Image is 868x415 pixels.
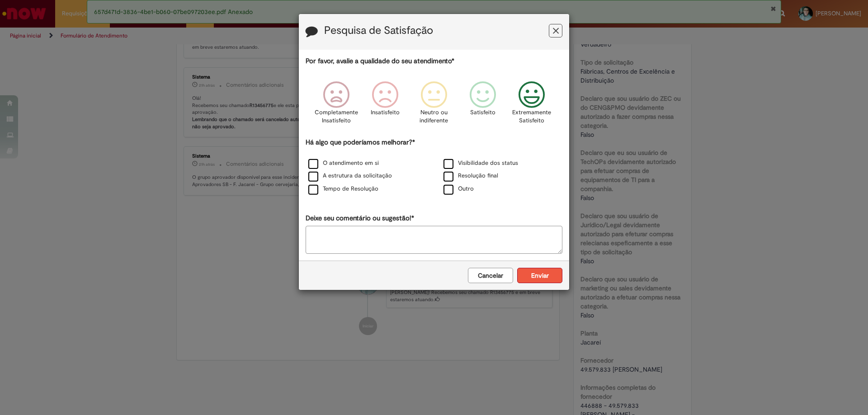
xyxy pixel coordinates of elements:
p: Insatisfeito [371,108,400,117]
button: Enviar [517,268,562,283]
label: Resolução final [443,172,498,180]
p: Extremamente Satisfeito [512,108,551,125]
p: Neutro ou indiferente [418,108,450,125]
div: Satisfeito [460,75,506,136]
label: Tempo de Resolução [308,185,378,193]
label: O atendimento em si [308,159,379,168]
label: Visibilidade dos status [443,159,518,168]
button: Cancelar [468,268,513,283]
div: Extremamente Satisfeito [509,75,555,136]
label: Pesquisa de Satisfação [324,25,433,37]
label: A estrutura da solicitação [308,172,392,180]
div: Há algo que poderíamos melhorar?* [306,138,562,196]
div: Neutro ou indiferente [411,75,457,136]
p: Completamente Insatisfeito [315,108,358,125]
label: Outro [443,185,474,193]
p: Satisfeito [470,108,495,117]
div: Completamente Insatisfeito [313,75,359,136]
label: Deixe seu comentário ou sugestão!* [306,214,414,223]
div: Insatisfeito [362,75,408,136]
label: Por favor, avalie a qualidade do seu atendimento* [306,56,454,66]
